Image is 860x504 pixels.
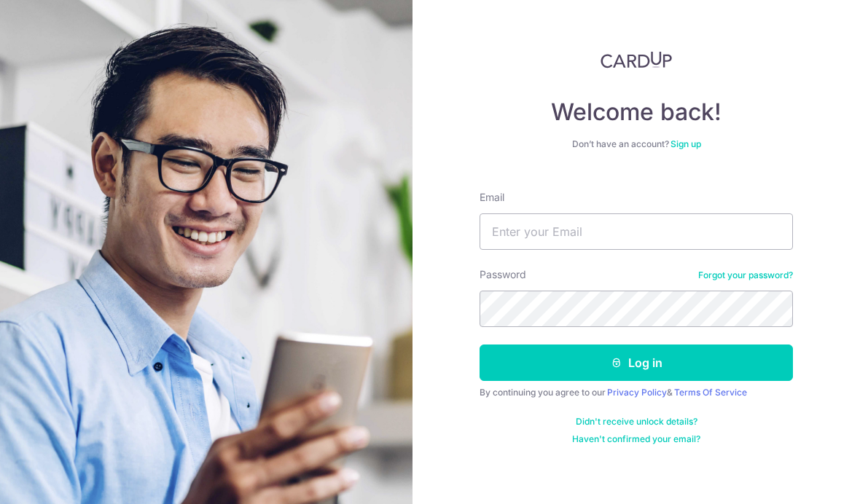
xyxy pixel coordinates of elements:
a: Terms Of Service [674,387,747,398]
div: By continuing you agree to our & [480,387,793,398]
a: Forgot your password? [698,269,793,281]
img: CardUp Logo [601,51,672,68]
a: Privacy Policy [607,387,667,398]
button: Log in [480,344,793,381]
a: Didn't receive unlock details? [576,416,697,428]
a: Sign up [671,138,701,149]
input: Enter your Email [480,213,793,250]
a: Haven't confirmed your email? [572,433,700,445]
label: Password [480,267,526,282]
h4: Welcome back! [480,98,793,127]
div: Don’t have an account? [480,138,793,150]
label: Email [480,190,504,205]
